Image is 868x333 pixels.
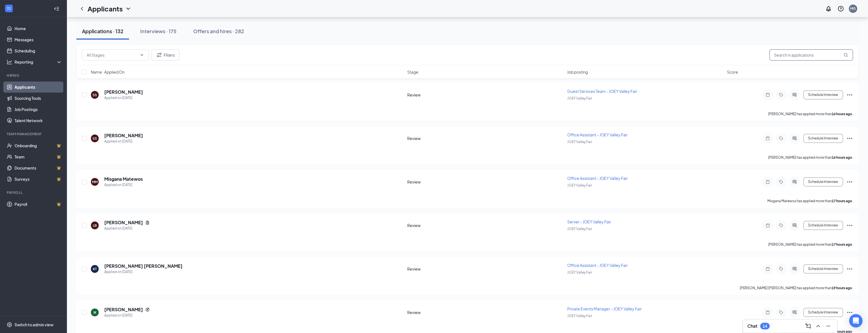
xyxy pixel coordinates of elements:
svg: ComposeMessage [805,323,811,329]
svg: ChevronDown [125,5,132,12]
span: JOEY Valley Fair [567,227,592,231]
div: SS [93,136,97,141]
svg: Notifications [825,5,832,12]
a: Scheduling [14,45,62,56]
svg: Document [145,220,150,225]
svg: ActiveChat [791,223,798,228]
svg: Ellipses [846,178,853,185]
div: Review [407,266,564,272]
svg: ChevronUp [815,323,821,329]
div: 14 [763,324,767,329]
div: Applied on [DATE] [104,95,143,101]
div: SS [93,93,97,97]
svg: Collapse [54,6,59,11]
svg: Tag [778,136,784,141]
svg: Ellipses [846,309,853,316]
span: JOEY Valley Fair [567,314,592,318]
button: Schedule Interview [803,177,843,186]
a: OnboardingCrown [14,140,62,151]
div: Switch to admin view [14,322,54,327]
span: Office Assistant - JOEY Valley Fair [567,132,628,137]
span: Job posting [567,69,588,75]
svg: Filter [156,52,163,58]
span: JOEY Valley Fair [567,140,592,144]
h5: [PERSON_NAME] [104,307,143,313]
h5: Misgana Matewos [104,176,143,182]
svg: Note [764,136,771,141]
h5: [PERSON_NAME] [104,219,143,226]
svg: MagnifyingGlass [843,53,848,57]
svg: Ellipses [846,222,853,229]
span: Private Events Manager - JOEY Valley Fair [567,306,642,311]
div: Hiring [7,73,61,78]
span: Office Assistant - JOEY Valley Fair [567,176,628,181]
div: Interviews · 175 [140,28,176,35]
button: Filter Filters [151,49,180,61]
a: Messages [14,34,62,45]
span: Score [727,69,738,75]
span: JOEY Valley Fair [567,183,592,187]
svg: Note [764,93,771,97]
div: Applications · 132 [82,28,123,35]
div: Reporting [14,59,62,65]
div: Review [407,310,564,315]
div: Review [407,136,564,141]
a: Talent Network [14,115,62,126]
div: Offers and hires · 282 [193,28,244,35]
svg: ActiveChat [791,136,798,141]
a: TeamCrown [14,151,62,162]
a: Home [14,23,62,34]
input: Search in applications [769,49,853,61]
span: Guest Services Team - JOEY Valley Fair [567,89,637,94]
b: 16 hours ago [832,112,852,116]
input: All Stages [87,52,137,58]
div: MM [92,180,98,184]
div: Applied on [DATE] [104,182,143,188]
svg: Tag [778,180,784,184]
a: Applicants [14,81,62,93]
button: Schedule Interview [803,264,843,273]
a: Job Postings [14,104,62,115]
button: Minimize [824,322,833,330]
div: KT [93,267,97,271]
div: Open Intercom Messenger [849,314,862,327]
svg: ChevronLeft [79,5,85,12]
button: ChevronUp [814,322,823,330]
button: ComposeMessage [804,322,813,330]
b: 16 hours ago [832,155,852,160]
a: PayrollCrown [14,199,62,210]
div: IK [93,310,96,315]
p: Misgana Matewos has applied more than . [767,199,853,203]
b: 17 hours ago [832,242,852,247]
span: Stage [407,69,418,75]
div: Applied on [DATE] [104,139,143,144]
svg: Reapply [145,307,150,312]
svg: WorkstreamLogo [6,6,12,11]
div: Applied on [DATE] [104,269,183,275]
svg: Tag [778,93,784,97]
svg: ActiveChat [791,267,798,271]
div: Payroll [7,190,61,195]
button: Schedule Interview [803,221,843,230]
svg: Minimize [825,323,831,329]
b: 19 hours ago [832,286,852,290]
div: MG [850,6,856,11]
div: Review [407,92,564,98]
div: Review [407,223,564,228]
span: Server - JOEY Valley Fair [567,219,611,224]
div: Review [407,179,564,185]
span: Office Assistant - JOEY Valley Fair [567,263,628,268]
svg: Ellipses [846,135,853,142]
a: Sourcing Tools [14,93,62,104]
svg: Analysis [7,59,12,65]
svg: Ellipses [846,91,853,98]
p: [PERSON_NAME] has applied more than . [768,155,853,160]
span: Name · Applied On [91,69,125,75]
svg: ActiveChat [791,180,798,184]
svg: Ellipses [846,266,853,272]
svg: Tag [778,223,784,228]
p: [PERSON_NAME] [PERSON_NAME] has applied more than . [740,286,853,290]
button: Schedule Interview [803,308,843,317]
h3: Chat [747,323,757,329]
svg: QuestionInfo [837,5,844,12]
